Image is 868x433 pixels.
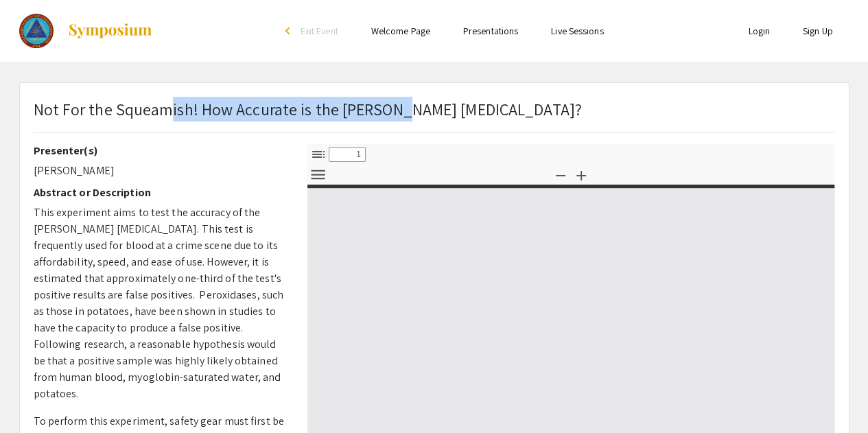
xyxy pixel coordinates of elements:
[549,165,572,185] button: Zoom Out
[307,165,330,185] button: Tools
[371,25,430,37] a: Welcome Page
[551,25,603,37] a: Live Sessions
[34,144,287,157] h2: Presenter(s)
[34,186,287,199] h2: Abstract or Description
[19,14,154,48] a: 2025 Colorado Science and Engineering Fair
[10,371,58,423] iframe: Chat
[34,163,287,179] p: [PERSON_NAME]
[67,23,153,39] img: Symposium by ForagerOne
[307,144,330,164] button: Toggle Sidebar
[463,25,518,37] a: Presentations
[803,25,833,37] a: Sign Up
[19,14,54,48] img: 2025 Colorado Science and Engineering Fair
[34,97,582,121] p: Not For the Squeamish! How Accurate is the [PERSON_NAME] [MEDICAL_DATA]?
[748,25,770,37] a: Login
[285,27,294,35] div: arrow_back_ios
[34,205,284,401] span: This experiment aims to test the accuracy of the [PERSON_NAME] [MEDICAL_DATA]. This test is frequ...
[301,25,338,37] span: Exit Event
[329,147,366,162] input: Page
[570,165,593,185] button: Zoom In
